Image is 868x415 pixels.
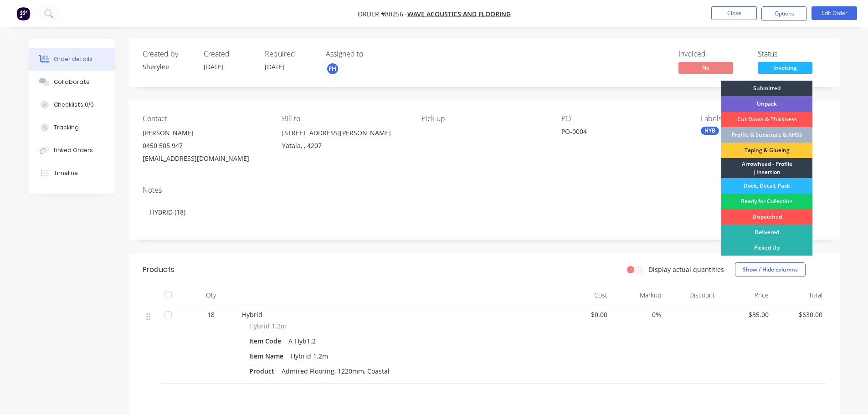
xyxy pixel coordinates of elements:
[29,71,115,93] button: Collaborate
[648,265,724,274] label: Display actual quantities
[282,127,407,139] div: [STREET_ADDRESS][PERSON_NAME]
[143,62,193,72] div: Sherylee
[16,7,30,20] img: Factory
[557,286,611,304] div: Cost
[722,310,769,319] span: $35.00
[812,6,857,20] button: Edit Order
[285,334,319,348] div: A-Hyb1.2
[701,127,719,135] div: HYB
[407,10,511,18] a: Wave Acoustics and Flooring
[358,10,407,18] span: Order #80256 -
[204,62,224,71] span: [DATE]
[665,286,719,304] div: Discount
[29,162,115,184] button: Timeline
[278,364,393,378] div: Admired Flooring, 1220mm, Coastal
[204,50,254,58] div: Created
[54,55,92,63] div: Order details
[54,123,79,132] div: Tracking
[758,62,812,73] span: Invoicing
[758,50,826,58] div: Status
[54,169,78,177] div: Timeline
[776,310,822,319] span: $630.00
[287,349,332,363] div: Hybrid 1.2m
[721,96,812,112] div: Unpack
[249,349,287,363] div: Item Name
[326,62,339,76] button: FH
[265,50,315,58] div: Required
[758,62,812,76] button: Invoicing
[282,114,407,123] div: Bill to
[721,178,812,194] div: Dock, Detail, Pack
[143,127,267,139] div: [PERSON_NAME]
[611,286,665,304] div: Markup
[711,6,757,20] button: Close
[29,93,115,116] button: Checklists 0/0
[282,139,407,152] div: Yatala, , 4207
[721,209,812,225] div: Dispatched
[721,127,812,143] div: Profile & Substrate & AHSS
[721,143,812,158] div: Taping & Glueing
[761,6,807,21] button: Options
[721,112,812,127] div: Cut Down & Thickness
[701,114,826,123] div: Labels
[615,310,661,319] span: 0%
[561,127,675,139] div: PO-0004
[249,321,287,331] span: Hybrid 1.2m
[29,116,115,139] button: Tracking
[249,334,285,348] div: Item Code
[143,114,267,123] div: Contact
[242,310,262,319] span: Hybrid
[143,186,826,195] div: Notes
[54,78,90,86] div: Collaborate
[29,48,115,71] button: Order details
[561,310,607,319] span: $0.00
[143,127,267,165] div: [PERSON_NAME]0450 505 947[EMAIL_ADDRESS][DOMAIN_NAME]
[207,310,215,319] span: 18
[143,139,267,152] div: 0450 505 947
[282,127,407,156] div: [STREET_ADDRESS][PERSON_NAME]Yatala, , 4207
[326,50,417,58] div: Assigned to
[721,194,812,209] div: Ready for Collection
[721,81,812,96] div: Submitted
[143,198,826,226] div: HYBRID (18)
[772,286,826,304] div: Total
[249,364,278,378] div: Product
[721,225,812,240] div: Delivered
[265,62,285,71] span: [DATE]
[29,139,115,162] button: Linked Orders
[678,50,747,58] div: Invoiced
[143,152,267,165] div: [EMAIL_ADDRESS][DOMAIN_NAME]
[54,101,94,109] div: Checklists 0/0
[561,114,686,123] div: PO
[421,114,546,123] div: Pick up
[719,286,772,304] div: Price
[721,158,812,178] div: Arrowhead - Profile |Insertion
[721,240,812,256] div: Picked Up
[143,264,175,275] div: Products
[678,62,733,73] span: No
[184,286,238,304] div: Qty
[143,50,193,58] div: Created by
[54,146,93,154] div: Linked Orders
